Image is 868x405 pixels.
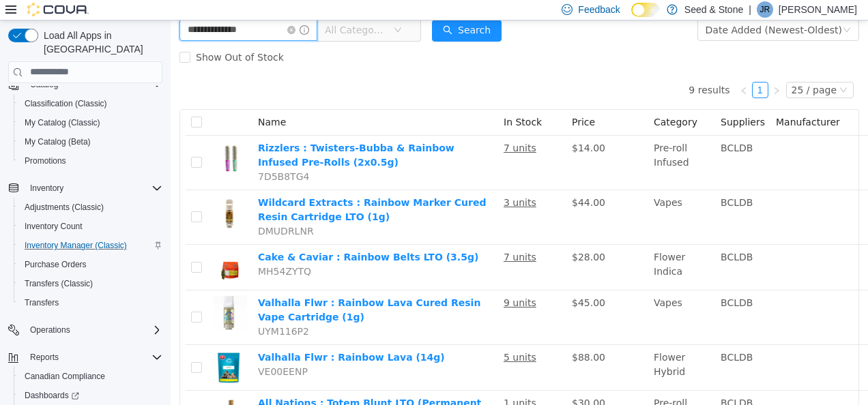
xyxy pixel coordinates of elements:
a: Valhalla Flwr : Rainbow Lava Cured Resin Vape Cartridge (1g) [87,277,310,302]
a: Inventory Count [19,218,88,235]
span: $30.00 [401,377,435,388]
span: Manufacturer [605,96,669,107]
td: Flower Hybrid [478,325,545,370]
span: Adjustments (Classic) [25,202,104,213]
span: Transfers [25,297,59,308]
span: Promotions [25,155,66,166]
i: icon: right [602,66,610,74]
i: icon: down [223,5,231,15]
span: $14.00 [401,122,435,133]
a: Dashboards [19,387,85,404]
button: Classification (Classic) [14,94,168,113]
li: Next Page [598,61,614,78]
i: icon: close-circle [117,5,125,14]
span: JR [760,1,770,18]
a: Transfers (Classic) [19,275,98,292]
span: BCLDB [550,231,582,242]
a: Rizzlers : Twisters-Bubba & Rainbow Infused Pre-Rolls (2x0.5g) [87,122,284,147]
p: | [749,1,751,18]
span: Transfers (Classic) [19,275,162,292]
span: Dashboards [25,390,79,401]
span: Inventory [30,183,63,194]
span: DMUDRLNR [87,205,143,216]
span: BCLDB [550,122,582,133]
button: Canadian Compliance [14,367,168,386]
span: $28.00 [401,231,435,242]
u: 1 units [333,377,366,388]
p: [PERSON_NAME] [779,1,857,18]
span: Operations [30,325,70,335]
span: $44.00 [401,177,435,187]
span: My Catalog (Beta) [25,136,91,147]
button: Inventory [3,179,168,198]
button: Inventory [25,180,69,196]
span: Classification (Classic) [19,95,162,112]
span: Promotions [19,153,162,169]
span: Price [401,96,424,107]
button: Adjustments (Classic) [14,198,168,217]
span: BCLDB [550,331,582,342]
span: My Catalog (Classic) [25,117,100,128]
u: 9 units [333,277,366,288]
li: Previous Page [565,61,581,78]
button: Reports [25,349,64,365]
a: Promotions [19,153,72,169]
td: Vapes [478,270,545,325]
span: Transfers [19,295,162,311]
span: $45.00 [401,277,435,288]
span: Reports [30,352,59,363]
span: UYM116P2 [87,305,139,316]
a: All Nations : Totem Blunt LTO (Permanent Marker) (1x2g) [87,377,310,402]
span: Dark Mode [631,17,632,18]
span: Dashboards [19,387,162,404]
button: My Catalog (Beta) [14,132,168,151]
a: Transfers [19,295,64,311]
div: 25 / page [621,62,666,77]
img: Cake & Caviar : Rainbow Belts LTO (3.5g) hero shot [42,230,76,264]
span: $88.00 [401,331,435,342]
u: 7 units [333,122,366,133]
u: 5 units [333,331,366,342]
span: Show Out of Stock [20,31,119,42]
button: Purchase Orders [14,255,168,274]
a: My Catalog (Classic) [19,115,106,131]
a: 1 [582,62,597,77]
span: In Stock [333,96,371,107]
button: Operations [25,322,76,338]
span: MH54ZYTQ [87,245,141,256]
span: Inventory [25,180,162,196]
img: Valhalla Flwr : Rainbow Lava (14g) hero shot [42,330,76,364]
span: BCLDB [550,177,582,187]
button: Transfers [14,293,168,312]
input: Dark Mode [631,3,660,17]
span: Name [87,96,115,107]
a: My Catalog (Beta) [19,134,96,150]
span: Purchase Orders [25,259,87,270]
span: My Catalog (Beta) [19,134,162,150]
a: Cake & Caviar : Rainbow Belts LTO (3.5g) [87,231,308,242]
a: Wildcard Extracts : Rainbow Marker Cured Resin Cartridge LTO (1g) [87,177,316,202]
span: Suppliers [550,96,594,107]
span: Canadian Compliance [19,368,162,385]
span: Reports [25,349,162,365]
span: Purchase Orders [19,256,162,273]
span: Feedback [578,3,620,16]
a: Inventory Manager (Classic) [19,237,132,254]
span: Adjustments (Classic) [19,199,162,215]
a: Adjustments (Classic) [19,199,109,215]
td: Pre-roll Infused [478,115,545,170]
button: Operations [3,320,168,340]
li: 9 results [518,61,559,78]
img: Cova [27,3,89,16]
i: icon: down [672,5,680,15]
a: Dashboards [14,386,168,405]
span: BCLDB [550,277,582,288]
a: Canadian Compliance [19,368,111,385]
i: icon: info-circle [129,5,139,14]
button: Promotions [14,151,168,170]
span: Inventory Count [25,221,83,232]
span: BCLDB [550,377,582,388]
span: Load All Apps in [GEOGRAPHIC_DATA] [38,29,162,56]
span: 7D5B8TG4 [87,151,139,162]
a: Valhalla Flwr : Rainbow Lava (14g) [87,331,274,342]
